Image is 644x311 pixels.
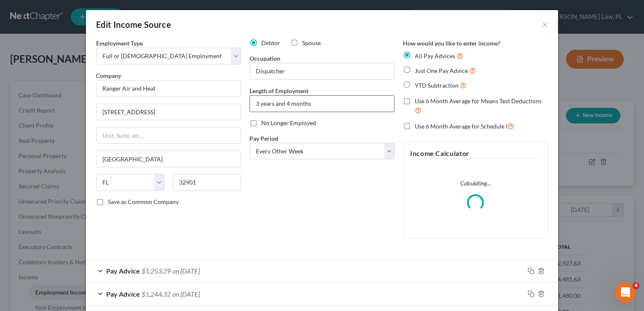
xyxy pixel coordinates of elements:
[415,97,542,105] span: Use 6 Month Average for Means Test Deductions
[633,282,639,289] span: 4
[250,86,309,95] label: Length of Employment
[108,198,179,205] span: Save as Common Company
[106,267,140,275] span: Pay Advice
[172,267,200,275] span: on [DATE]
[410,148,541,159] h5: Income Calculator
[250,54,280,63] label: Occupation
[96,80,241,97] input: Search company by name...
[415,82,459,89] span: YTD Subtraction
[302,39,321,46] span: Spouse
[250,96,394,112] input: ex: 2 years
[106,290,140,298] span: Pay Advice
[250,135,278,142] span: Pay Period
[173,174,241,191] input: Enter zip...
[172,290,200,298] span: on [DATE]
[97,104,241,120] input: Enter address...
[261,39,280,46] span: Debtor
[403,39,500,48] label: How would you like to enter income?
[97,151,241,167] input: Enter city...
[542,19,548,29] button: ×
[415,52,455,59] span: All Pay Advices
[250,63,394,79] input: --
[97,127,241,143] input: Unit, Suite, etc...
[96,72,121,79] span: Company
[142,267,171,275] span: $1,253.29
[410,179,541,188] p: Calculating...
[142,290,171,298] span: $1,244.32
[96,40,143,47] span: Employment Type
[96,19,171,30] div: Edit Income Source
[615,282,636,303] iframe: Intercom live chat
[415,123,507,130] span: Use 6 Month Average for Schedule I
[415,67,468,74] span: Just One Pay Advice
[261,119,316,126] span: No Longer Employed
